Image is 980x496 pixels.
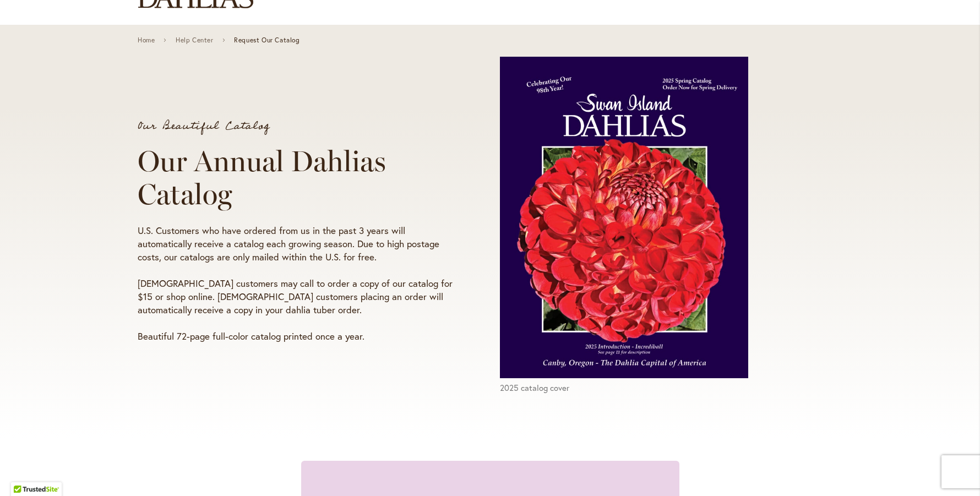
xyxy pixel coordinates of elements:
p: U.S. Customers who have ordered from us in the past 3 years will automatically receive a catalog ... [138,224,458,264]
h1: Our Annual Dahlias Catalog [138,145,458,211]
img: 2025 catalog cover [500,57,748,378]
span: Request Our Catalog [234,36,300,44]
p: [DEMOGRAPHIC_DATA] customers may call to order a copy of our catalog for $15 or shop online. [DEM... [138,277,458,317]
figcaption: 2025 catalog cover [500,382,842,394]
a: Help Center [176,36,214,44]
a: Home [138,36,155,44]
p: Beautiful 72-page full-color catalog printed once a year. [138,330,458,343]
p: Our Beautiful Catalog [138,121,458,132]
